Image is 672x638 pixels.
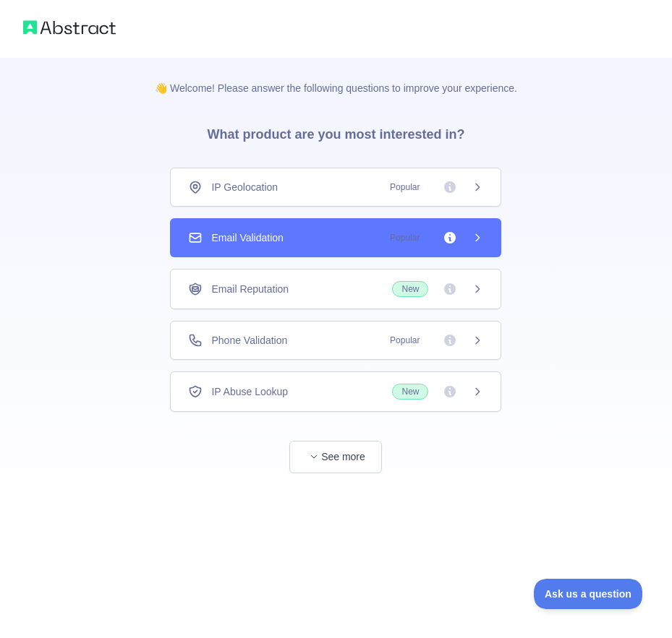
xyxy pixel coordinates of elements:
[211,180,278,194] span: IP Geolocation
[534,579,643,609] iframe: Toggle Customer Support
[211,333,287,348] span: Phone Validation
[289,441,382,473] button: See more
[211,282,289,296] span: Email Reputation
[132,58,540,95] p: 👋 Welcome! Please answer the following questions to improve your experience.
[381,180,428,194] span: Popular
[381,230,428,245] span: Popular
[381,333,428,348] span: Popular
[211,230,283,245] span: Email Validation
[392,384,428,400] span: New
[392,281,428,297] span: New
[211,384,288,399] span: IP Abuse Lookup
[23,17,116,38] img: Abstract logo
[184,95,488,168] h3: What product are you most interested in?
